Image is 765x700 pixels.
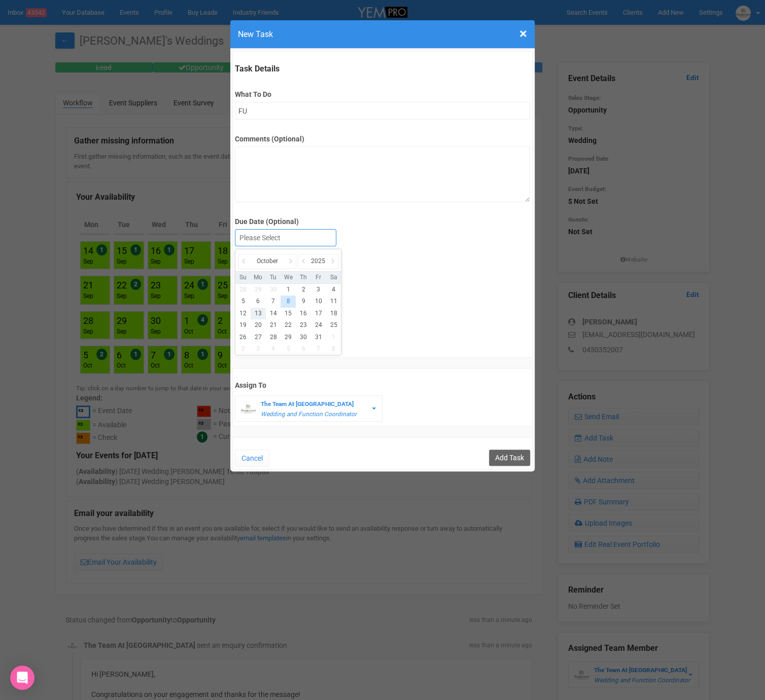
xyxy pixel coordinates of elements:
button: Cancel [235,450,269,467]
li: 25 [326,319,341,331]
li: 3 [311,284,326,296]
li: 17 [311,308,326,319]
h4: New Task [238,28,527,41]
li: 7 [266,296,281,307]
li: 24 [311,319,326,331]
img: BGLogo.jpg [240,401,256,417]
li: 4 [266,343,281,355]
li: 10 [311,296,326,307]
li: 13 [251,308,266,319]
li: 30 [266,284,281,296]
li: We [281,273,296,282]
li: 23 [296,319,311,331]
li: 31 [311,331,326,343]
span: 2025 [311,257,325,266]
li: Th [296,273,311,282]
legend: Task Details [235,63,530,75]
div: Open Intercom Messenger [10,666,34,690]
li: 29 [281,331,296,343]
li: 29 [251,284,266,296]
label: What To Do [235,89,530,99]
li: 30 [296,331,311,343]
li: Mo [251,273,266,282]
li: 14 [266,308,281,319]
input: Add Task [489,450,530,466]
li: 21 [266,319,281,331]
em: Wedding and Function Coordinator [261,411,357,418]
span: × [519,25,527,42]
li: 6 [251,296,266,307]
li: 16 [296,308,311,319]
li: 7 [311,343,326,355]
li: 1 [281,284,296,296]
li: 2 [235,343,251,355]
li: 28 [235,284,251,296]
li: 3 [251,343,266,355]
li: 11 [326,296,341,307]
li: 19 [235,319,251,331]
li: 1 [326,331,341,343]
li: 8 [281,296,296,307]
label: Due Date (Optional) [235,216,530,227]
li: Su [235,273,251,282]
li: 4 [326,284,341,296]
li: 8 [326,343,341,355]
li: 28 [266,331,281,343]
li: 22 [281,319,296,331]
li: 26 [235,331,251,343]
label: Assign To [235,380,530,390]
li: 9 [296,296,311,307]
label: Comments (Optional) [235,134,530,144]
li: 15 [281,308,296,319]
li: 5 [281,343,296,355]
li: 5 [235,296,251,307]
strong: The Team At [GEOGRAPHIC_DATA] [261,400,354,408]
li: 6 [296,343,311,355]
li: 18 [326,308,341,319]
li: Tu [266,273,281,282]
li: Fr [311,273,326,282]
li: 12 [235,308,251,319]
li: 2 [296,284,311,296]
li: 20 [251,319,266,331]
li: 27 [251,331,266,343]
li: Sa [326,273,341,282]
span: October [257,257,278,266]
